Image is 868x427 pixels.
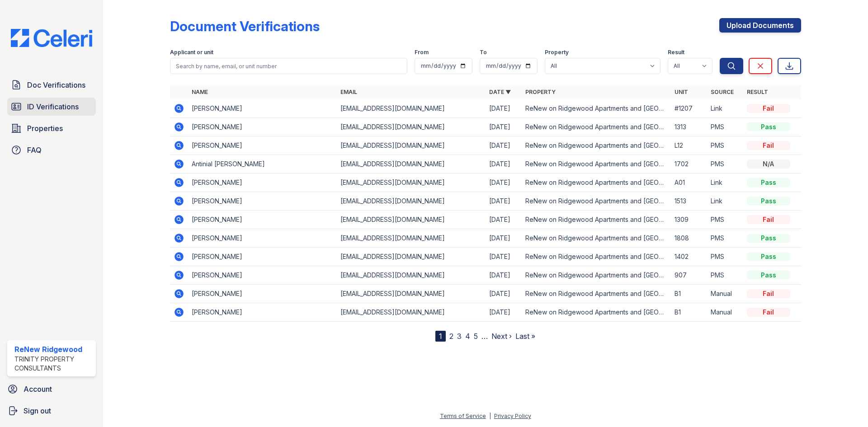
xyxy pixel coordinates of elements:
[440,413,486,419] a: Terms of Service
[707,303,743,322] td: Manual
[707,248,743,266] td: PMS
[337,118,486,136] td: [EMAIL_ADDRESS][DOMAIN_NAME]
[747,234,790,243] div: Pass
[671,192,707,211] td: 1513
[337,211,486,229] td: [EMAIL_ADDRESS][DOMAIN_NAME]
[707,118,743,136] td: PMS
[486,99,522,118] td: [DATE]
[525,89,556,95] a: Property
[671,136,707,155] td: L12
[711,89,734,95] a: Source
[170,18,320,34] div: Document Verifications
[481,331,488,342] span: …
[747,89,768,95] a: Result
[27,145,42,155] span: FAQ
[747,197,790,206] div: Pass
[188,266,337,285] td: [PERSON_NAME]
[671,266,707,285] td: 907
[24,384,52,394] span: Account
[522,266,670,285] td: ReNew on Ridgewood Apartments and [GEOGRAPHIC_DATA]
[522,192,670,211] td: ReNew on Ridgewood Apartments and [GEOGRAPHIC_DATA]
[170,49,213,56] label: Applicant or unit
[671,211,707,229] td: 1309
[170,58,407,74] input: Search by name, email, or unit number
[188,192,337,211] td: [PERSON_NAME]
[4,29,99,47] img: CE_Logo_Blue-a8612792a0a2168367f1c8372b55b34899dd931a85d93a1a3d3e32e68fde9ad4.png
[747,271,790,280] div: Pass
[489,89,511,95] a: Date ▼
[707,174,743,192] td: Link
[491,332,512,341] a: Next ›
[486,174,522,192] td: [DATE]
[486,211,522,229] td: [DATE]
[747,160,790,169] div: N/A
[494,413,531,419] a: Privacy Policy
[7,141,96,159] a: FAQ
[707,155,743,174] td: PMS
[671,303,707,322] td: B1
[449,332,453,341] a: 2
[671,99,707,118] td: #1207
[340,89,357,95] a: Email
[707,192,743,211] td: Link
[522,118,670,136] td: ReNew on Ridgewood Apartments and [GEOGRAPHIC_DATA]
[188,118,337,136] td: [PERSON_NAME]
[671,155,707,174] td: 1702
[486,192,522,211] td: [DATE]
[747,104,790,113] div: Fail
[192,89,208,95] a: Name
[486,303,522,322] td: [DATE]
[486,285,522,303] td: [DATE]
[486,136,522,155] td: [DATE]
[465,332,470,341] a: 4
[188,211,337,229] td: [PERSON_NAME]
[489,413,491,419] div: |
[27,80,85,90] span: Doc Verifications
[188,229,337,248] td: [PERSON_NAME]
[435,331,446,342] div: 1
[337,192,486,211] td: [EMAIL_ADDRESS][DOMAIN_NAME]
[337,266,486,285] td: [EMAIL_ADDRESS][DOMAIN_NAME]
[522,155,670,174] td: ReNew on Ridgewood Apartments and [GEOGRAPHIC_DATA]
[337,248,486,266] td: [EMAIL_ADDRESS][DOMAIN_NAME]
[337,229,486,248] td: [EMAIL_ADDRESS][DOMAIN_NAME]
[707,285,743,303] td: Manual
[522,229,670,248] td: ReNew on Ridgewood Apartments and [GEOGRAPHIC_DATA]
[188,155,337,174] td: Antinial [PERSON_NAME]
[747,308,790,317] div: Fail
[486,266,522,285] td: [DATE]
[337,303,486,322] td: [EMAIL_ADDRESS][DOMAIN_NAME]
[707,211,743,229] td: PMS
[188,303,337,322] td: [PERSON_NAME]
[747,252,790,261] div: Pass
[522,285,670,303] td: ReNew on Ridgewood Apartments and [GEOGRAPHIC_DATA]
[486,229,522,248] td: [DATE]
[671,248,707,266] td: 1402
[668,49,684,56] label: Result
[522,248,670,266] td: ReNew on Ridgewood Apartments and [GEOGRAPHIC_DATA]
[747,141,790,150] div: Fail
[337,136,486,155] td: [EMAIL_ADDRESS][DOMAIN_NAME]
[522,99,670,118] td: ReNew on Ridgewood Apartments and [GEOGRAPHIC_DATA]
[27,123,63,134] span: Properties
[337,155,486,174] td: [EMAIL_ADDRESS][DOMAIN_NAME]
[188,285,337,303] td: [PERSON_NAME]
[415,49,429,56] label: From
[4,402,99,420] a: Sign out
[515,332,535,341] a: Last »
[522,211,670,229] td: ReNew on Ridgewood Apartments and [GEOGRAPHIC_DATA]
[486,248,522,266] td: [DATE]
[707,136,743,155] td: PMS
[188,174,337,192] td: [PERSON_NAME]
[337,174,486,192] td: [EMAIL_ADDRESS][DOMAIN_NAME]
[4,380,99,398] a: Account
[474,332,478,341] a: 5
[747,122,790,131] div: Pass
[188,136,337,155] td: [PERSON_NAME]
[719,18,801,33] a: Upload Documents
[24,405,51,416] span: Sign out
[747,215,790,224] div: Fail
[337,99,486,118] td: [EMAIL_ADDRESS][DOMAIN_NAME]
[14,344,92,355] div: ReNew Ridgewood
